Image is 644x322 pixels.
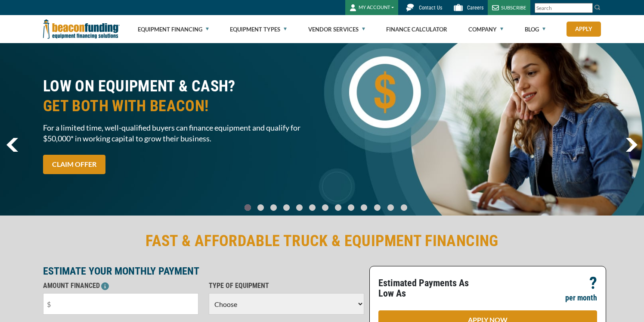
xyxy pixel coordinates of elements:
[6,138,18,152] img: Left Navigator
[378,278,483,299] p: Estimated Payments As Low As
[594,4,601,11] img: Search
[256,204,266,211] a: Go To Slide 1
[43,155,105,174] a: CLAIM OFFER
[294,204,305,211] a: Go To Slide 4
[565,293,597,303] p: per month
[399,204,409,211] a: Go To Slide 12
[468,16,503,43] a: Company
[346,204,356,211] a: Go To Slide 8
[320,204,331,211] a: Go To Slide 6
[43,15,120,43] img: Beacon Funding Corporation logo
[43,293,198,315] input: $
[43,76,317,116] h2: LOW ON EQUIPMENT & CASH?
[625,138,638,152] a: next
[567,22,601,37] a: Apply
[282,204,292,211] a: Go To Slide 3
[584,5,591,12] a: Clear search text
[43,266,364,276] p: ESTIMATE YOUR MONTHLY PAYMENT
[307,204,318,211] a: Go To Slide 5
[308,16,365,43] a: Vendor Services
[525,16,545,43] a: Blog
[138,16,209,43] a: Equipment Financing
[589,278,597,288] p: ?
[386,16,447,43] a: Finance Calculator
[243,204,253,211] a: Go To Slide 0
[6,138,18,152] a: previous
[535,3,593,13] input: Search
[230,16,287,43] a: Equipment Types
[625,138,638,152] img: Right Navigator
[43,122,317,144] span: For a limited time, well-qualified buyers can finance equipment and qualify for $50,000* in worki...
[269,204,279,211] a: Go To Slide 2
[333,204,344,211] a: Go To Slide 7
[385,204,396,211] a: Go To Slide 11
[43,281,198,291] p: AMOUNT FINANCED
[209,281,364,291] p: TYPE OF EQUIPMENT
[359,204,369,211] a: Go To Slide 9
[467,5,483,11] span: Careers
[43,96,317,116] span: GET BOTH WITH BEACON!
[372,204,383,211] a: Go To Slide 10
[43,231,601,251] h2: FAST & AFFORDABLE TRUCK & EQUIPMENT FINANCING
[419,5,442,11] span: Contact Us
